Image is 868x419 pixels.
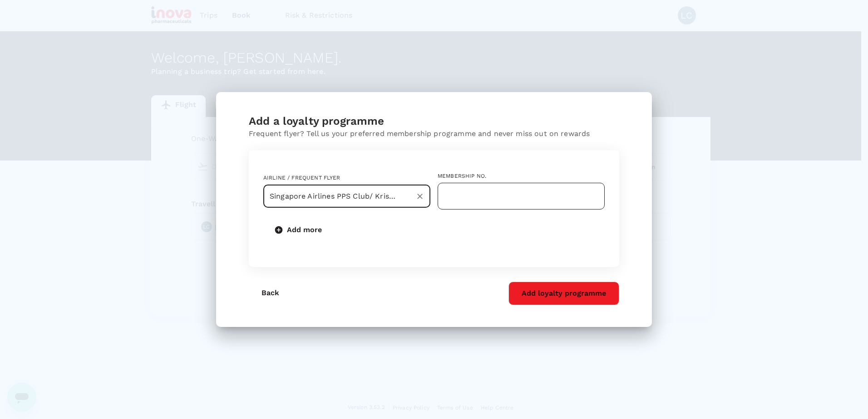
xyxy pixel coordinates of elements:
[249,282,292,304] button: Back
[508,282,619,305] button: Add loyalty programme
[425,195,427,197] button: Open
[438,172,605,181] div: Membership No.
[263,218,335,242] button: Add more
[249,114,619,128] div: Add a loyalty programme
[263,174,430,183] div: Airline / Frequent Flyer
[414,190,426,203] button: Clear
[249,128,619,139] p: Frequent flyer? Tell us your preferred membership programme and never miss out on rewards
